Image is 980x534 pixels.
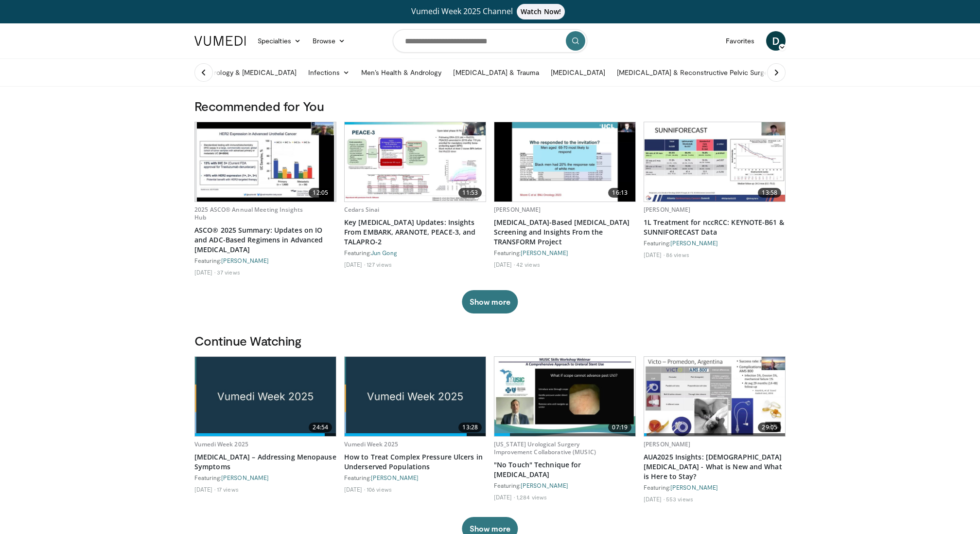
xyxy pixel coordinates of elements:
li: [DATE] [344,260,365,268]
img: 3e75cb89-ca85-4224-b043-7412623a140e.620x360_q85_upscale.jpg [345,122,486,202]
div: Featuring: [494,481,636,489]
a: AUA2025 Insights: [DEMOGRAPHIC_DATA] [MEDICAL_DATA] - What is New and What is Here to Stay? [644,452,786,481]
a: Specialties [252,31,307,51]
a: [PERSON_NAME] [644,205,691,214]
div: Featuring: [644,239,786,247]
a: Browse [307,31,351,51]
span: 16:13 [608,188,631,198]
span: 07:19 [608,423,631,432]
div: Featuring: [644,483,786,491]
img: c4210edc-6518-4a8f-af56-1e67025e5303.620x360_q85_upscale.jpg [197,122,334,202]
a: [MEDICAL_DATA]-Based [MEDICAL_DATA] Screening and Insights From the TRANSFORM Project [494,218,636,247]
img: a08a017a-986c-4354-a207-e453811948af.620x360_q85_upscale.jpg [494,122,635,202]
a: [PERSON_NAME] [521,482,568,489]
li: 553 views [666,495,693,503]
div: Featuring: [194,474,336,481]
a: Vumedi Week 2025 ChannelWatch Now! [196,4,784,19]
span: Watch Now! [517,4,565,19]
div: Featuring: [344,249,486,257]
a: [PERSON_NAME] [521,249,568,256]
a: 07:19 [494,357,635,436]
li: 42 views [516,260,540,268]
a: 29:05 [644,357,785,436]
span: 24:54 [309,423,332,432]
span: 12:05 [309,188,332,198]
h3: Continue Watching [194,333,786,349]
img: 318439da-252b-4df2-b6d4-d7cc2293db70.620x360_q85_upscale.jpg [644,122,785,202]
a: 12:05 [195,122,336,202]
li: [DATE] [194,485,215,493]
a: Infections [302,63,355,82]
li: 1,284 views [516,493,547,501]
a: Vumedi Week 2025 [194,440,248,448]
span: 11:53 [458,188,482,198]
a: Vumedi Week 2025 [344,440,398,448]
a: 1L Treatment for nccRCC: KEYNOTE-B61 & SUNNIFORECAST Data [644,218,786,237]
li: [DATE] [344,485,365,493]
li: 127 views [367,260,392,268]
a: Men’s Health & Andrology [355,63,448,82]
h3: Recommended for You [194,98,786,114]
li: [DATE] [494,493,515,501]
li: [DATE] [494,260,515,268]
a: [PERSON_NAME] [670,484,718,491]
a: [PERSON_NAME] [670,239,718,246]
div: Featuring: [344,474,486,481]
a: How to Treat Complex Pressure Ulcers in Underserved Populations [344,452,486,472]
img: d449ccba-3910-4ab6-adbc-7fec02a9a93a.620x360_q85_upscale.jpg [644,357,785,436]
li: 17 views [217,485,239,493]
a: Cedars Sinai [344,205,379,214]
a: Endourology & [MEDICAL_DATA] [189,63,302,82]
a: 2025 ASCO® Annual Meeting Insights Hub [194,205,303,221]
a: 13:58 [644,122,785,202]
img: 079fd1c9-7c2e-4714-8769-c2be7bd4bc02.620x360_q85_upscale.jpg [494,357,635,436]
span: 29:05 [758,423,781,432]
a: Favorites [720,31,760,51]
li: [DATE] [644,251,665,258]
a: Jun Gong [371,249,397,256]
a: 11:53 [345,122,486,202]
a: [MEDICAL_DATA] [545,63,611,82]
li: [DATE] [194,268,215,276]
a: 13:28 [345,357,486,436]
a: [PERSON_NAME] [221,257,269,264]
button: Show more [462,290,518,313]
input: Search topics, interventions [393,29,587,53]
a: ASCO® 2025 Summary: Updates on IO and ADC-Based Regimens in Advanced [MEDICAL_DATA] [194,225,336,255]
div: Featuring: [494,249,636,257]
div: Featuring: [194,257,336,264]
a: D [766,31,786,51]
a: [MEDICAL_DATA] & Trauma [447,63,545,82]
a: [PERSON_NAME] [221,474,269,481]
span: 13:58 [758,188,781,198]
a: "No Touch" Technique for [MEDICAL_DATA] [494,460,636,479]
a: [PERSON_NAME] [644,440,691,448]
a: [US_STATE] Urological Surgery Improvement Collaborative (MUSIC) [494,440,596,456]
a: 16:13 [494,122,635,202]
a: [PERSON_NAME] [371,474,419,481]
a: [PERSON_NAME] [494,205,541,214]
img: 90633943-5909-48be-9354-17100f892b2a.jpg.620x360_q85_upscale.jpg [345,357,486,436]
span: 13:28 [458,423,482,432]
li: 86 views [666,251,689,258]
li: 106 views [367,485,392,493]
a: [MEDICAL_DATA] & Reconstructive Pelvic Surgery [611,63,780,82]
a: 24:54 [195,357,336,436]
img: da486970-7435-4ae4-a18a-5711cf85bad7.png.620x360_q85_upscale.jpg [195,357,336,436]
li: [DATE] [644,495,665,503]
a: Key [MEDICAL_DATA] Updates: Insights From EMBARK, ARANOTE, PEACE-3, and TALAPRO-2 [344,218,486,247]
li: 37 views [217,268,240,276]
img: VuMedi Logo [194,36,246,46]
a: [MEDICAL_DATA] – Addressing Menopause Symptoms [194,452,336,472]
